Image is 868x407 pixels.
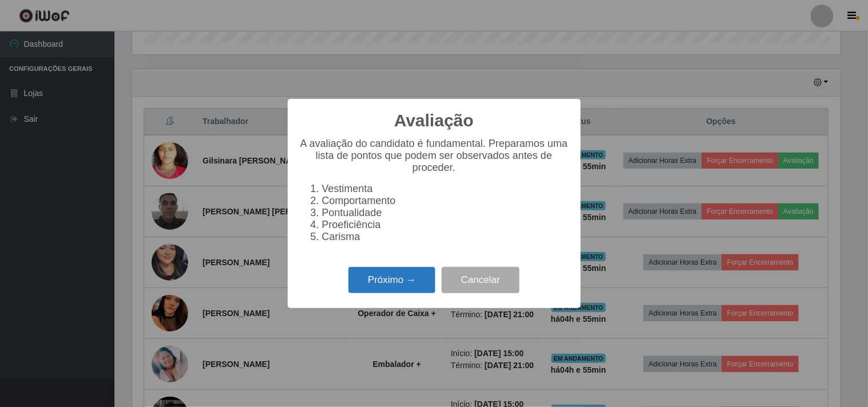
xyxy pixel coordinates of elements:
[442,267,520,294] button: Cancelar
[322,219,569,231] li: Proeficiência
[394,110,474,131] h2: Avaliação
[322,183,569,195] li: Vestimenta
[348,267,435,294] button: Próximo →
[322,195,569,207] li: Comportamento
[322,207,569,219] li: Pontualidade
[322,231,569,243] li: Carisma
[299,138,569,174] p: A avaliação do candidato é fundamental. Preparamos uma lista de pontos que podem ser observados a...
